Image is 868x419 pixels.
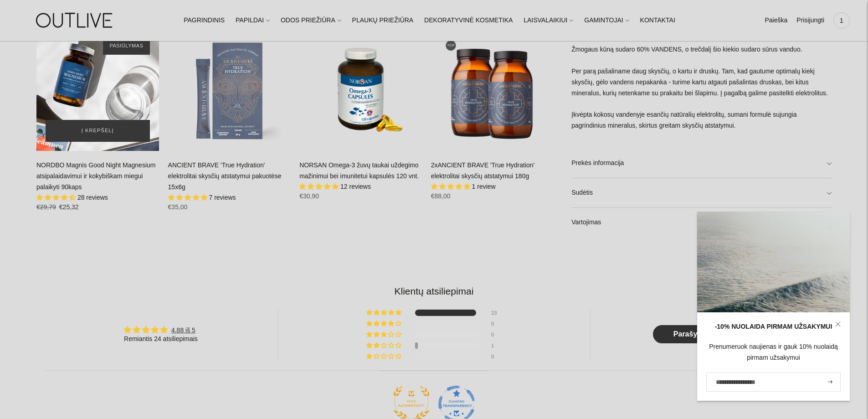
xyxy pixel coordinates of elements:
span: 5.00 stars [168,194,209,201]
a: Prisijungti [796,10,824,31]
span: €88,00 [431,192,451,200]
a: 1 [833,10,850,31]
button: Į krepšelį [46,120,150,142]
div: Average rating is 4.88 stars [124,325,198,335]
a: Vartojimas [571,208,832,237]
a: KONTAKTAI [640,10,675,31]
span: 4.92 stars [299,183,340,190]
a: NORSAN Omega-3 žuvų taukai uždegimo mažinimui bei imunitetui kapsulės 120 vnt. [299,161,419,180]
div: Remiantis 24 atsiliepimais [124,335,198,344]
div: 23 [491,310,502,316]
p: Žmogaus kūną sudaro 60% VANDENS, o trečdalį šio kiekio sudaro sūrus vanduo. Per parą pašaliname d... [571,44,832,142]
s: €29,79 [36,203,56,211]
div: 96% (23) reviews with 5 star rating [366,310,403,316]
span: 28 reviews [77,194,108,201]
a: ANCIENT BRAVE 'True Hydration' elektrolitai skysčių atstatymui pakuotėse 15x6g [168,28,291,151]
a: Prekės informacija [571,149,832,178]
a: ODOS PRIEŽIŪRA [281,10,341,31]
a: Sudėtis [571,178,832,207]
span: 4.68 stars [36,194,77,201]
span: 5.00 stars [431,183,472,190]
span: 7 reviews [209,194,236,201]
span: €35,00 [168,203,188,211]
h2: Klientų atsiliepimai [44,285,824,298]
a: NORDBO Magnis Good Night Magnesium atsipalaidavimui ir kokybiškam miegui palaikyti 90kaps [36,28,159,151]
a: NORDBO Magnis Good Night Magnesium atsipalaidavimui ir kokybiškam miegui palaikyti 90kaps [36,161,155,191]
a: PLAUKŲ PRIEŽIŪRA [352,10,414,31]
a: GAMINTOJAI [584,10,629,31]
span: 12 reviews [340,183,371,190]
a: LAISVALAIKIUI [524,10,573,31]
span: €25,32 [59,203,79,211]
a: PAPILDAI [236,10,270,31]
a: PAGRINDINIS [184,10,225,31]
img: OUTLIVE [18,5,132,36]
a: Paieška [765,10,787,31]
a: 2xANCIENT BRAVE 'True Hydration' elektrolitai skysčių atstatymui 180g [431,28,554,151]
a: 4.88 iš 5 [171,326,195,334]
a: NORSAN Omega-3 žuvų taukai uždegimo mažinimui bei imunitetui kapsulės 120 vnt. [299,28,422,151]
div: -10% NUOLAIDA PIRMAM UŽSAKYMUI [706,321,841,332]
div: 1 [491,342,502,349]
div: 4% (1) reviews with 2 star rating [366,342,403,349]
span: Į krepšelį [82,126,114,135]
div: Prenumeruok naujienas ir gauk 10% nuolaidą pirmam užsakymui [706,341,841,363]
a: 2xANCIENT BRAVE 'True Hydration' elektrolitai skysčių atstatymui 180g [431,161,535,180]
a: ANCIENT BRAVE 'True Hydration' elektrolitai skysčių atstatymui pakuotėse 15x6g [168,161,282,191]
span: €30,90 [299,192,319,200]
span: 1 review [472,183,496,190]
span: 1 [835,14,848,27]
a: DEKORATYVINĖ KOSMETIKA [424,10,513,31]
a: Parašyti atsiliepimą [653,325,762,343]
